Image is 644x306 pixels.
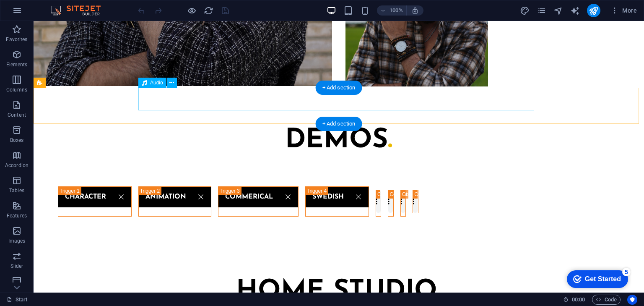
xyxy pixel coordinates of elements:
i: On resize automatically adjust zoom level to fit chosen device. [411,7,419,14]
div: Get Started 5 items remaining, 0% complete [7,4,68,22]
span: : [578,296,579,303]
span: 00 00 [572,295,585,305]
p: Boxes [10,137,24,144]
button: 100% [377,5,407,16]
i: Reload page [204,6,213,16]
button: reload [203,5,213,16]
p: Columns [6,86,27,93]
button: navigator [553,5,563,16]
p: Favorites [6,36,27,43]
button: publish [587,4,600,17]
p: Accordion [5,162,29,169]
p: Content [8,112,26,118]
a: Click to cancel selection. Double-click to open Pages [7,295,28,305]
img: Editor Logo [48,5,111,16]
h6: 100% [390,5,403,16]
i: Design (Ctrl+Alt+Y) [520,6,530,16]
button: design [520,5,530,16]
h6: Session time [563,295,585,305]
div: Get Started [25,9,61,17]
i: Publish [589,6,598,16]
div: 5 [62,2,70,10]
i: Pages (Ctrl+Alt+S) [537,6,546,16]
p: Tables [9,187,24,194]
button: pages [537,5,547,16]
button: Code [592,295,621,305]
button: text_generator [570,5,580,16]
button: Usercentrics [627,295,637,305]
div: + Add section [316,81,362,95]
p: Elements [6,61,28,68]
span: Code [596,295,617,305]
button: More [607,4,640,17]
div: + Add section [316,117,362,131]
p: Images [8,238,26,244]
button: Click here to leave preview mode and continue editing [187,5,197,16]
i: Navigator [553,6,563,16]
span: More [610,6,637,15]
p: Features [7,212,27,219]
p: Slider [10,263,23,269]
i: AI Writer [570,6,580,16]
span: Audio [150,80,163,85]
